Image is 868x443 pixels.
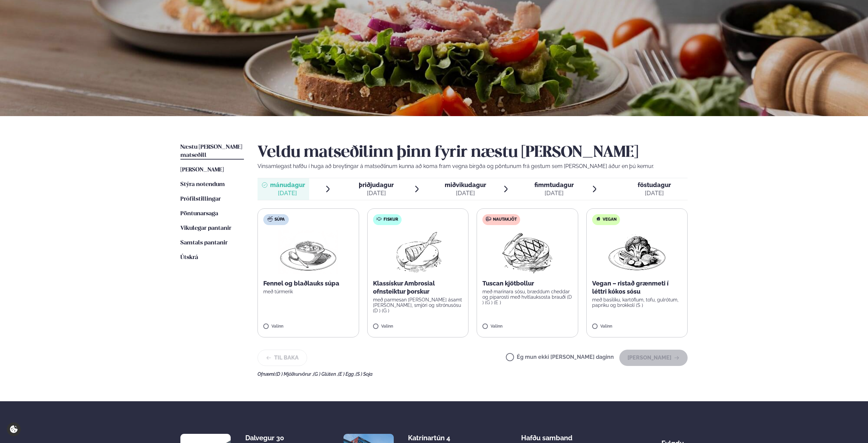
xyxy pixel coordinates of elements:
[180,144,242,158] span: Næstu [PERSON_NAME] matseðill
[180,195,221,203] a: Prófílstillingar
[180,167,224,173] span: [PERSON_NAME]
[313,371,338,377] span: (G ) Glúten ,
[619,350,688,366] button: [PERSON_NAME]
[359,181,394,188] span: þriðjudagur
[592,279,682,296] p: Vegan – ristað grænmeti í léttri kókos sósu
[7,422,21,436] a: Cookie settings
[276,371,313,377] span: (D ) Mjólkurvörur ,
[180,166,224,174] a: [PERSON_NAME]
[592,297,682,308] p: með basilíku, kartöflum, tofu, gulrótum, papriku og brokkolí (S )
[356,371,373,377] span: (S ) Soja
[180,182,225,187] span: Stýra notendum
[180,254,198,262] a: Útskrá
[359,189,394,197] div: [DATE]
[180,210,218,218] a: Pöntunarsaga
[258,350,307,366] button: Til baka
[180,225,231,231] span: Vikulegar pantanir
[384,217,398,222] span: Fiskur
[408,434,462,442] div: Katrínartún 4
[482,289,572,305] p: með marinara sósu, bræddum cheddar og piparosti með hvítlauksosta brauði (D ) (G ) (E )
[497,230,557,274] img: Beef-Meat.png
[245,434,299,442] div: Dalvegur 30
[278,230,338,274] img: Soup.png
[270,181,305,188] span: mánudagur
[534,189,574,197] div: [DATE]
[263,289,353,294] p: með túrmerik
[445,189,486,197] div: [DATE]
[180,224,231,233] a: Vikulegar pantanir
[274,217,285,222] span: Súpa
[373,297,463,313] p: með parmesan [PERSON_NAME] ásamt [PERSON_NAME], smjöri og sítrónusósu (D ) (G )
[596,216,601,222] img: Vegan.svg
[180,255,198,260] span: Útskrá
[445,181,486,188] span: miðvikudagur
[270,189,305,197] div: [DATE]
[603,217,617,222] span: Vegan
[376,216,382,222] img: fish.svg
[180,196,221,202] span: Prófílstillingar
[388,230,448,274] img: Fish.png
[180,143,244,160] a: Næstu [PERSON_NAME] matseðill
[521,428,572,442] span: Hafðu samband
[638,189,671,197] div: [DATE]
[258,371,688,377] div: Ofnæmi:
[338,371,356,377] span: (E ) Egg ,
[258,162,688,170] p: Vinsamlegast hafðu í huga að breytingar á matseðlinum kunna að koma fram vegna birgða og pöntunum...
[482,279,572,288] p: Tuscan kjötbollur
[180,240,228,246] span: Samtals pantanir
[180,239,228,247] a: Samtals pantanir
[534,181,574,188] span: fimmtudagur
[373,279,463,296] p: Klassískur Ambrosial ofnsteiktur þorskur
[493,217,517,222] span: Nautakjöt
[638,181,671,188] span: föstudagur
[258,143,688,162] h2: Veldu matseðilinn þinn fyrir næstu [PERSON_NAME]
[263,279,353,288] p: Fennel og blaðlauks súpa
[267,216,273,222] img: soup.svg
[180,181,225,189] a: Stýra notendum
[486,216,491,222] img: beef.svg
[607,230,667,274] img: Vegan.png
[180,211,218,217] span: Pöntunarsaga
